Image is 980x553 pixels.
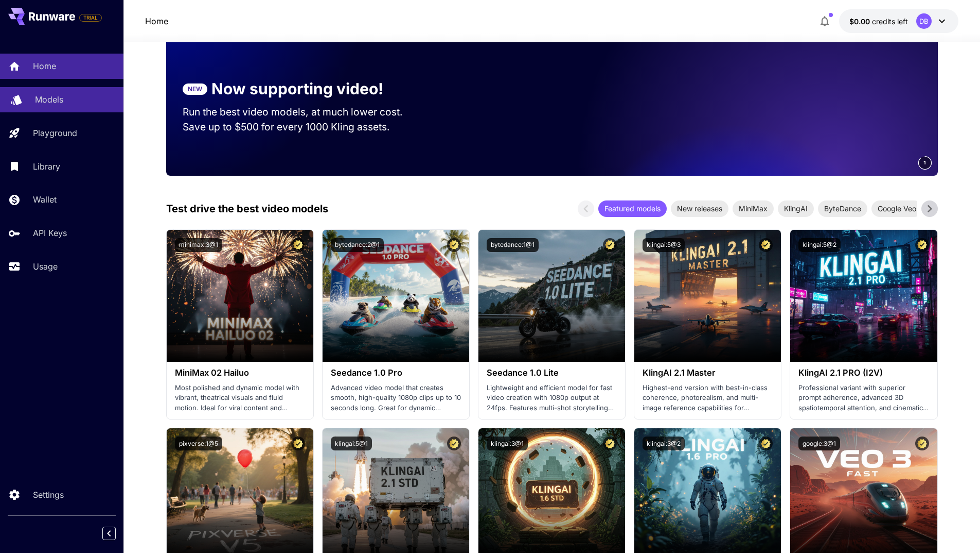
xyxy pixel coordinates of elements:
[188,85,202,94] p: NEW
[79,11,102,24] span: Add your payment card to enable full platform functionality.
[790,230,937,362] img: alt
[759,437,773,450] button: Certified Model – Vetted for best performance and includes a commercial license.
[331,368,461,378] h3: Seedance 1.0 Pro
[778,200,814,217] div: KlingAI
[487,368,617,378] h3: Seedance 1.0 Lite
[33,227,67,239] p: API Keys
[487,238,539,252] button: bytedance:1@1
[33,260,58,273] p: Usage
[33,160,60,173] p: Library
[33,60,56,72] p: Home
[915,238,929,252] button: Certified Model – Vetted for best performance and includes a commercial license.
[478,230,625,362] img: alt
[849,16,908,27] div: $0.00
[671,200,728,217] div: New releases
[778,203,814,214] span: KlingAI
[487,437,528,450] button: klingai:3@1
[798,437,840,450] button: google:3@1
[916,13,932,29] div: DB
[331,383,461,413] p: Advanced video model that creates smooth, high-quality 1080p clips up to 10 seconds long. Great f...
[871,203,922,214] span: Google Veo
[323,230,469,362] img: alt
[643,437,685,450] button: klingai:3@2
[33,193,57,206] p: Wallet
[331,437,372,450] button: klingai:5@1
[603,238,617,252] button: Certified Model – Vetted for best performance and includes a commercial license.
[798,238,841,252] button: klingai:5@2
[849,17,872,26] span: $0.00
[175,437,222,450] button: pixverse:1@5
[598,200,667,217] div: Featured models
[102,527,116,540] button: Collapse sidebar
[291,437,305,450] button: Certified Model – Vetted for best performance and includes a commercial license.
[33,489,64,501] p: Settings
[183,120,422,135] p: Save up to $500 for every 1000 Kling assets.
[80,14,101,22] span: TRIAL
[183,105,422,120] p: Run the best video models, at much lower cost.
[167,230,313,362] img: alt
[291,238,305,252] button: Certified Model – Vetted for best performance and includes a commercial license.
[145,15,168,27] a: Home
[598,203,667,214] span: Featured models
[447,437,461,450] button: Certified Model – Vetted for best performance and includes a commercial license.
[818,203,867,214] span: ByteDance
[733,203,774,214] span: MiniMax
[175,238,222,252] button: minimax:3@1
[733,200,774,217] div: MiniMax
[759,238,773,252] button: Certified Model – Vetted for best performance and includes a commercial license.
[923,159,926,166] span: 1
[175,368,305,378] h3: MiniMax 02 Hailuo
[839,9,958,33] button: $0.00DB
[643,383,773,413] p: Highest-end version with best-in-class coherence, photorealism, and multi-image reference capabil...
[35,93,63,106] p: Models
[871,200,922,217] div: Google Veo
[487,383,617,413] p: Lightweight and efficient model for fast video creation with 1080p output at 24fps. Features mult...
[211,77,383,100] p: Now supporting video!
[175,383,305,413] p: Most polished and dynamic model with vibrant, theatrical visuals and fluid motion. Ideal for vira...
[331,238,384,252] button: bytedance:2@1
[447,238,461,252] button: Certified Model – Vetted for best performance and includes a commercial license.
[33,127,77,139] p: Playground
[798,383,929,413] p: Professional variant with superior prompt adherence, advanced 3D spatiotemporal attention, and ci...
[634,230,781,362] img: alt
[643,238,685,252] button: klingai:5@3
[110,524,123,543] div: Collapse sidebar
[145,15,168,27] nav: breadcrumb
[915,437,929,450] button: Certified Model – Vetted for best performance and includes a commercial license.
[643,368,773,378] h3: KlingAI 2.1 Master
[872,17,908,26] span: credits left
[818,200,867,217] div: ByteDance
[798,368,929,378] h3: KlingAI 2.1 PRO (I2V)
[671,203,728,214] span: New releases
[603,437,617,450] button: Certified Model – Vetted for best performance and includes a commercial license.
[166,201,328,216] p: Test drive the best video models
